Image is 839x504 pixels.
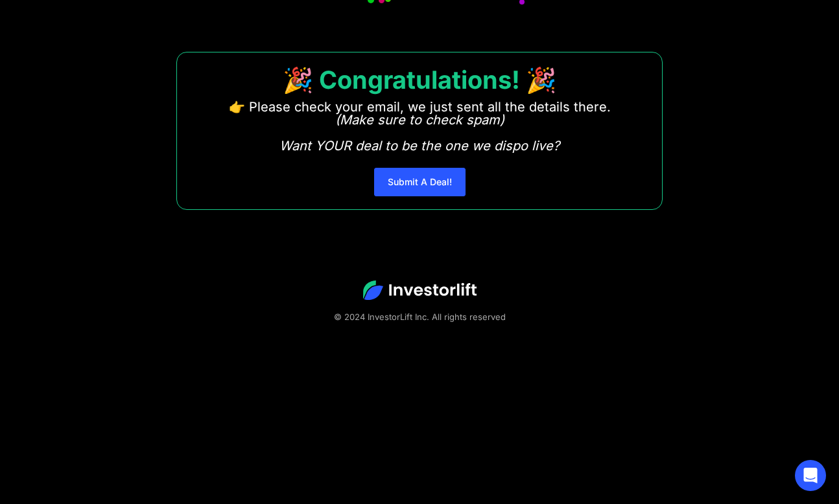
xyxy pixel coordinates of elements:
[283,65,556,95] strong: 🎉 Congratulations! 🎉
[45,310,794,323] div: © 2024 InvestorLift Inc. All rights reserved
[279,112,560,154] em: (Make sure to check spam) Want YOUR deal to be the one we dispo live?
[795,460,826,491] div: Open Intercom Messenger
[229,100,611,152] p: 👉 Please check your email, we just sent all the details there. ‍
[374,168,466,196] a: Submit A Deal!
